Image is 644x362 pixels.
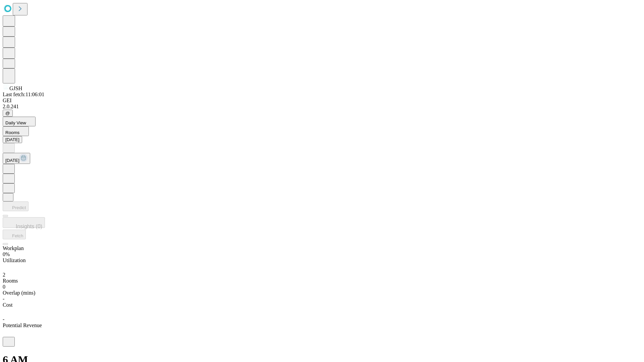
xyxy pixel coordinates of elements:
button: @ [3,110,13,117]
span: Overlap (mins) [3,290,35,296]
button: [DATE] [3,153,30,164]
span: [DATE] [5,158,19,163]
span: Daily View [5,120,26,125]
span: Workplan [3,245,24,251]
span: Rooms [3,278,18,284]
span: - [3,296,4,302]
span: - [3,316,4,322]
span: Last fetch: 11:06:01 [3,92,44,97]
span: Cost [3,302,12,308]
button: Rooms [3,126,29,136]
button: Predict [3,201,29,211]
span: Rooms [5,130,19,135]
span: Potential Revenue [3,322,42,328]
span: Insights (0) [16,224,42,229]
span: 0 [3,284,5,290]
span: @ [5,111,10,116]
span: 2 [3,272,5,278]
div: 2.0.241 [3,104,641,110]
span: GJSH [9,85,22,91]
button: Daily View [3,117,36,126]
button: Insights (0) [3,217,45,228]
button: Fetch [3,230,26,239]
button: [DATE] [3,136,22,143]
div: GEI [3,98,641,104]
span: 0% [3,251,10,257]
span: Utilization [3,257,25,263]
